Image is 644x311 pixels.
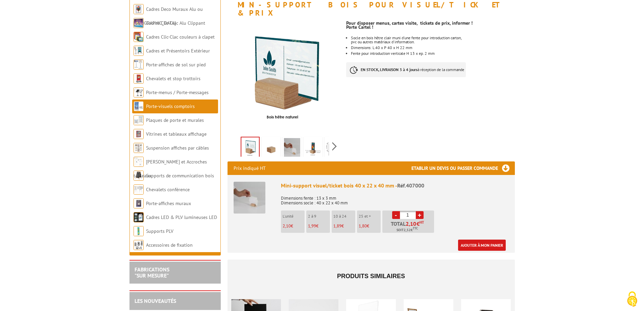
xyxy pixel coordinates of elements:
[308,224,330,228] p: €
[146,228,173,234] a: Supports PLV
[241,137,259,158] img: mini_support_visuel_ticket_prix_bois-407000-5_v2.jpg
[397,182,424,189] span: Réf.407000
[351,36,515,40] p: Socle en bois hêtre clair muni d'une fente pour introduction carton,
[134,240,144,250] img: Accessoires de fixation
[406,221,416,226] span: 2,10
[411,161,515,175] h3: Etablir un devis ou passer commande
[146,20,205,26] a: Cadres Clic-Clac Alu Clippant
[346,21,515,25] p: Pour disposer menus, cartes visite, tickets de prix, informer !
[146,173,214,179] a: Supports de communication bois
[337,273,405,280] span: Produits similaires
[281,182,509,190] div: Mini-support visuel/ticket bois 40 x 22 x 40 mm -
[361,67,418,72] strong: EN STOCK, LIVRAISON 3 à 4 jours
[283,214,305,219] p: L'unité
[134,73,144,84] img: Chevalets et stop trottoirs
[146,145,209,151] a: Suspension affiches par câbles
[404,227,411,233] span: 2,52
[359,223,367,229] span: 1,80
[134,212,144,222] img: Cadres LED & PLV lumineuses LED
[346,25,515,29] p: Porte Cartel !
[234,182,265,214] img: Mini-support visuel/ticket bois 40 x 22 x 40 mm
[146,89,209,95] a: Porte-menus / Porte-messages
[146,214,217,220] a: Cadres LED & PLV lumineuses LED
[416,211,424,219] a: +
[234,161,266,175] p: Prix indiqué HT
[134,184,144,195] img: Chevalets conférence
[134,46,144,56] img: Cadres et Présentoirs Extérieur
[134,115,144,125] img: Plaques de porte et murales
[146,117,204,123] a: Plaques de porte et murales
[308,214,330,219] p: 2 à 9
[146,242,193,248] a: Accessoires de fixation
[146,186,190,193] a: Chevalets conférence
[135,297,176,304] a: LES NOUVEAUTÉS
[134,129,144,139] img: Vitrines et tableaux affichage
[397,227,418,233] span: Soit €
[308,223,316,229] span: 1,99
[134,101,144,111] img: Porte-visuels comptoirs
[331,141,338,152] span: Next
[146,34,215,40] a: Cadres Clic-Clac couleurs à clapet
[263,138,279,159] img: mini_support_visuel_ticket_prix_bois-407000_2.jpg
[134,143,144,153] img: Suspension affiches par câbles
[351,51,515,55] li: Fente pour introduction verticale H 13 x ep. 2 mm
[305,138,321,159] img: mini_support_visuel_ticket_prix_bois-407000-4_v2.jpg
[281,191,509,205] p: Dimensions fente : 13 x 3 mm Dimensions socle : 40 x 22 x 40 mm
[134,32,144,42] img: Cadres Clic-Clac couleurs à clapet
[351,46,515,50] li: Dimensions: L 40 x P 40 x H 22 mm
[146,75,200,82] a: Chevalets et stop trottoirs
[146,48,210,54] a: Cadres et Présentoirs Extérieur
[134,226,144,236] img: Supports PLV
[620,288,644,311] button: Cookies (fenêtre modale)
[146,103,195,109] a: Porte-visuels comptoirs
[624,291,641,308] img: Cookies (fenêtre modale)
[351,40,515,44] p: pvc ou autres matériaux d'information.
[420,220,424,225] sup: HT
[283,223,291,229] span: 2,10
[333,223,341,229] span: 1,89
[392,211,400,219] a: -
[359,224,381,228] p: €
[135,266,169,279] a: FABRICATIONS"Sur Mesure"
[228,20,341,134] img: mini_support_visuel_ticket_prix_bois-407000-5_v2.jpg
[284,138,300,159] img: mini_support_visuel_ticket_prix_bois-407000-1.jpg
[333,214,355,219] p: 10 à 24
[146,131,207,137] a: Vitrines et tableaux affichage
[326,138,342,159] img: 407000_schema.jpg
[134,87,144,97] img: Porte-menus / Porte-messages
[413,226,418,230] sup: TTC
[416,221,420,226] span: €
[346,62,466,77] p: à réception de la commande
[134,198,144,208] img: Porte-affiches muraux
[283,224,305,228] p: €
[134,157,144,167] img: Cimaises et Accroches tableaux
[458,240,506,251] a: Ajouter à mon panier
[134,4,144,14] img: Cadres Deco Muraux Alu ou Bois
[359,214,381,219] p: 25 et +
[134,6,203,26] a: Cadres Deco Muraux Alu ou [GEOGRAPHIC_DATA]
[333,224,355,228] p: €
[384,221,434,233] p: Total
[146,62,206,68] a: Porte-affiches de sol sur pied
[134,60,144,70] img: Porte-affiches de sol sur pied
[134,159,207,179] a: [PERSON_NAME] et Accroches tableaux
[146,200,191,206] a: Porte-affiches muraux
